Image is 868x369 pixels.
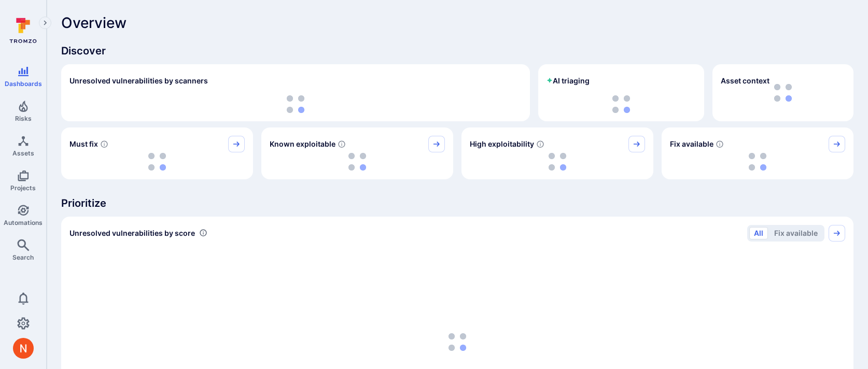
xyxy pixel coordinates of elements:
[4,219,43,226] span: Automations
[13,338,34,359] img: ACg8ocIprwjrgDQnDsNSk9Ghn5p5-B8DpAKWoJ5Gi9syOE4K59tr4Q=s96-c
[199,228,207,238] div: Number of vulnerabilities in status 'Open' 'Triaged' and 'In process' grouped by score
[61,196,853,210] span: Prioritize
[69,95,522,113] div: loading spinner
[261,127,453,179] div: Known exploitable
[769,227,822,239] button: Fix available
[13,338,34,359] div: Neeren Patki
[148,153,166,171] img: Loading...
[61,127,253,179] div: Must fix
[670,152,845,171] div: loading spinner
[12,149,34,157] span: Assets
[461,127,653,179] div: High exploitability
[270,139,335,149] span: Known exploitable
[670,139,713,149] span: Fix available
[15,115,32,122] span: Risks
[69,76,208,86] h2: Unresolved vulnerabilities by scanners
[69,139,98,149] span: Must fix
[470,139,534,149] span: High exploitability
[348,153,366,171] img: Loading...
[61,44,853,58] span: Discover
[100,140,108,148] svg: Risk score >=40 , missed SLA
[549,153,566,171] img: Loading...
[470,152,645,171] div: loading spinner
[39,17,51,29] button: Expand navigation menu
[612,95,630,113] img: Loading...
[716,140,724,148] svg: Vulnerabilities with fix available
[749,227,768,239] button: All
[270,152,445,171] div: loading spinner
[61,15,127,31] span: Overview
[41,19,49,27] i: Expand navigation menu
[721,76,769,86] span: Asset context
[10,184,36,192] span: Projects
[749,153,766,171] img: Loading...
[547,95,696,113] div: loading spinner
[338,140,346,148] svg: Confirmed exploitable by KEV
[449,333,466,351] img: Loading...
[536,140,544,148] svg: EPSS score ≥ 0.7
[662,127,853,179] div: Fix available
[69,228,195,238] span: Unresolved vulnerabilities by score
[5,80,42,88] span: Dashboards
[547,76,590,86] h2: AI triaging
[12,253,34,261] span: Search
[287,95,304,113] img: Loading...
[69,152,245,171] div: loading spinner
